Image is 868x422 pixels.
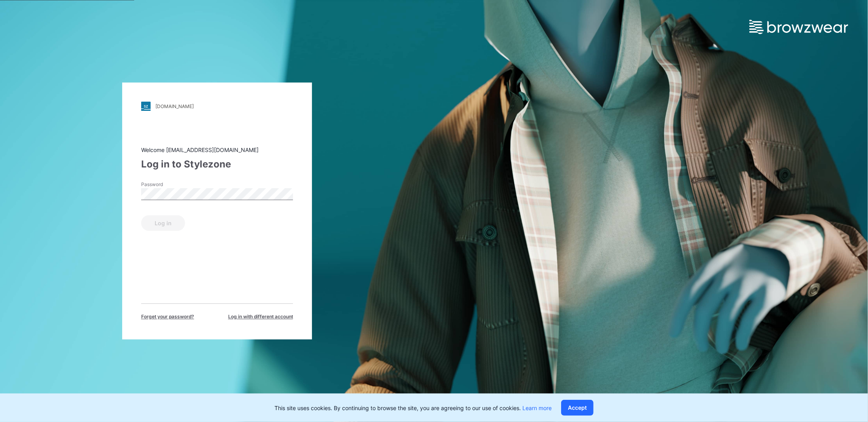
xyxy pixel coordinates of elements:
img: stylezone-logo.562084cfcfab977791bfbf7441f1a819.svg [141,102,151,111]
label: Password [141,181,197,188]
span: Log in with different account [228,314,293,321]
a: [DOMAIN_NAME] [141,102,293,111]
button: Accept [561,400,594,416]
div: [DOMAIN_NAME] [155,103,194,109]
span: Forget your password? [141,314,194,321]
a: Learn more [522,405,552,411]
div: Welcome [EMAIL_ADDRESS][DOMAIN_NAME] [141,146,293,154]
img: browzwear-logo.e42bd6dac1945053ebaf764b6aa21510.svg [749,20,848,34]
p: This site uses cookies. By continuing to browse the site, you are agreeing to our use of cookies. [274,404,552,412]
div: Log in to Stylezone [141,158,293,172]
